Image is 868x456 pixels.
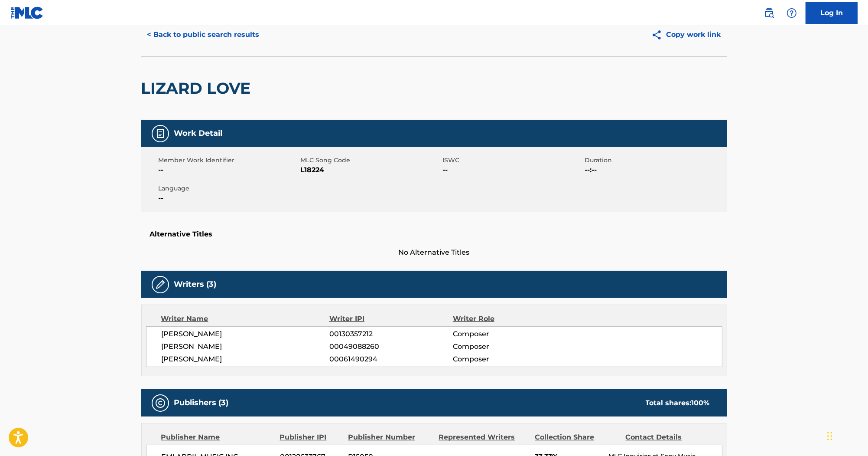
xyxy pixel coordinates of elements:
div: Publisher Name [161,432,273,443]
img: search [764,8,774,18]
span: No Alternative Titles [141,247,727,258]
iframe: Chat Widget [825,414,868,456]
span: Duration [585,156,725,165]
h5: Alternative Titles [150,230,718,239]
span: 00049088260 [329,341,452,352]
h2: LIZARD LOVE [141,79,255,98]
span: -- [443,165,583,175]
span: -- [159,193,299,203]
span: Language [159,184,299,193]
span: ISWC [443,156,583,165]
div: Publisher IPI [280,432,341,443]
span: Composer [453,341,565,352]
div: Contact Details [626,432,710,443]
span: L18224 [301,165,441,175]
h5: Writers (3) [174,279,217,289]
button: < Back to public search results [141,24,266,46]
img: Work Detail [155,128,166,139]
img: Writers [155,279,166,290]
button: Copy work link [645,24,727,46]
span: [PERSON_NAME] [162,329,330,339]
span: Composer [453,329,565,339]
div: Writer IPI [329,314,453,324]
span: [PERSON_NAME] [162,354,330,364]
div: Publisher Number [348,432,432,443]
span: -- [159,165,299,175]
div: Total shares: [646,398,710,408]
span: 100 % [692,399,710,407]
img: Publishers [155,398,166,408]
img: MLC Logo [10,7,44,19]
h5: Publishers (3) [174,398,229,408]
span: 00061490294 [329,354,452,364]
div: Writer Role [453,314,565,324]
div: Writer Name [161,314,330,324]
a: Public Search [761,4,778,22]
img: Copy work link [651,30,666,40]
img: help [787,8,797,18]
span: 00130357212 [329,329,452,339]
h5: Work Detail [174,128,223,138]
span: --:-- [585,165,725,175]
div: Drag [827,423,832,449]
div: Represented Writers [439,432,528,443]
a: Log In [806,2,858,24]
span: Member Work Identifier [159,156,299,165]
span: [PERSON_NAME] [162,341,330,352]
span: MLC Song Code [301,156,441,165]
div: Help [783,4,800,22]
div: Collection Share [535,432,619,443]
span: Composer [453,354,565,364]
